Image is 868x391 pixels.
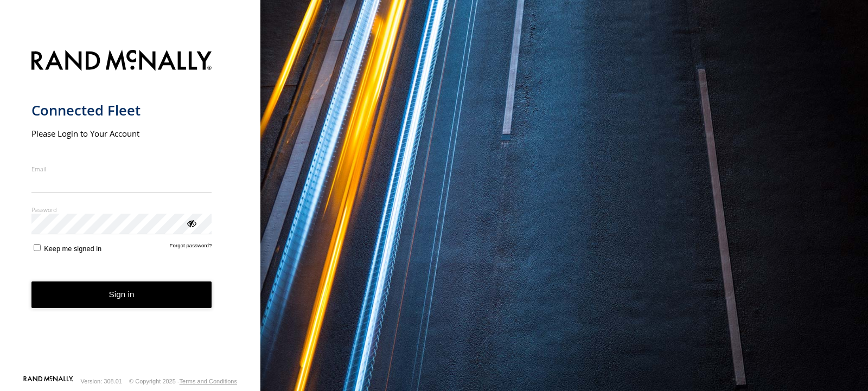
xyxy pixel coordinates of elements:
a: Forgot password? [170,242,212,253]
a: Terms and Conditions [180,378,237,384]
form: main [31,43,229,375]
img: Rand McNally [31,48,212,75]
h1: Connected Fleet [31,101,212,119]
span: Keep me signed in [44,245,101,253]
h2: Please Login to Your Account [31,128,212,139]
label: Email [31,165,212,173]
div: © Copyright 2025 - [129,378,237,384]
input: Keep me signed in [34,244,41,251]
label: Password [31,206,212,214]
div: ViewPassword [186,217,196,228]
button: Sign in [31,281,212,308]
a: Visit our Website [23,376,73,387]
div: Version: 308.01 [81,378,122,384]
